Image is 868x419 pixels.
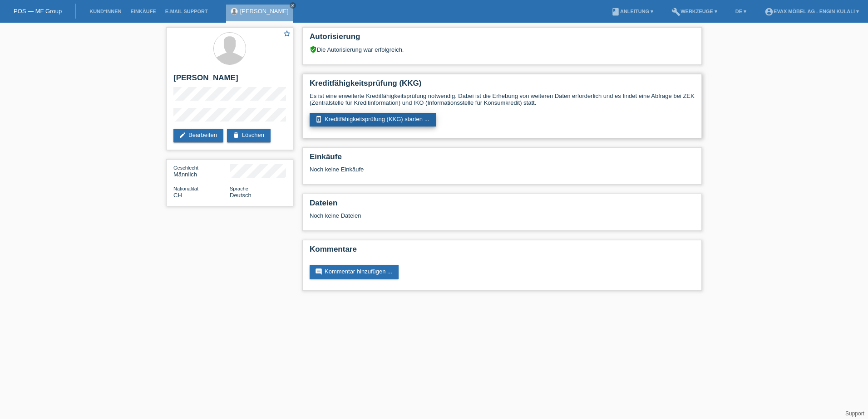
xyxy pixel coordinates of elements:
[291,3,295,8] i: close
[85,9,126,14] a: Kund*innen
[173,73,286,87] h2: [PERSON_NAME]
[315,268,322,275] i: comment
[310,46,695,53] div: Die Autorisierung war erfolgreich.
[667,9,722,14] a: buildWerkzeuge ▾
[232,132,240,139] i: delete
[310,93,695,106] p: Es ist eine erweiterte Kreditfähigkeitsprüfung notwendig. Dabei ist die Erhebung von weiteren Dat...
[764,7,774,16] i: account_circle
[731,9,751,14] a: DE ▾
[310,245,695,258] h2: Kommentare
[310,113,436,127] a: perm_device_informationKreditfähigkeitsprüfung (KKG) starten ...
[310,152,695,166] h2: Einkäufe
[230,192,252,199] span: Deutsch
[310,265,399,279] a: commentKommentar hinzufügen ...
[230,186,248,191] span: Sprache
[283,29,291,39] a: star_border
[310,199,695,212] h2: Dateien
[14,8,62,15] a: POS — MF Group
[126,9,160,14] a: Einkäufe
[290,2,296,9] a: close
[611,7,620,16] i: book
[310,166,695,180] div: Noch keine Einkäufe
[315,116,322,123] i: perm_device_information
[283,29,291,38] i: star_border
[173,165,198,171] span: Geschlecht
[173,186,198,191] span: Nationalität
[173,192,182,199] span: Schweiz
[310,212,587,219] div: Noch keine Dateien
[671,7,681,16] i: build
[310,32,695,46] h2: Autorisierung
[760,9,863,14] a: account_circleEVAX Möbel AG - Engin Kulali ▾
[240,8,289,15] a: [PERSON_NAME]
[310,46,317,53] i: verified_user
[227,129,271,142] a: deleteLöschen
[845,410,864,417] a: Support
[161,9,212,14] a: E-Mail Support
[607,9,658,14] a: bookAnleitung ▾
[310,79,695,93] h2: Kreditfähigkeitsprüfung (KKG)
[179,132,186,139] i: edit
[173,129,223,142] a: editBearbeiten
[173,164,230,178] div: Männlich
